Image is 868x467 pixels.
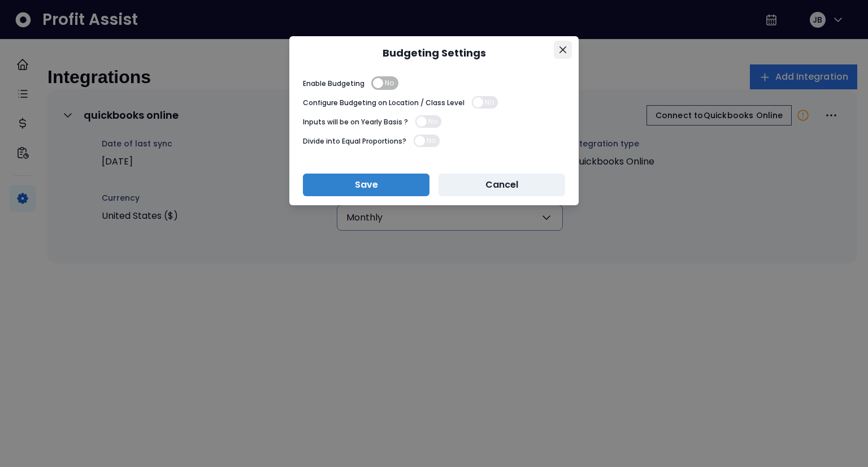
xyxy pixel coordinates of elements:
[289,36,579,70] header: Budgeting Settings
[554,41,572,59] button: Close
[303,98,465,108] p: Configure Budgeting on Location / Class Level
[439,174,565,196] button: Cancel
[303,117,408,127] p: Inputs will be on Yearly Basis ?
[303,174,429,196] button: Save
[303,79,364,89] p: Enable Budgeting
[385,76,394,90] span: No
[303,136,406,146] p: Divide into Equal Proportions?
